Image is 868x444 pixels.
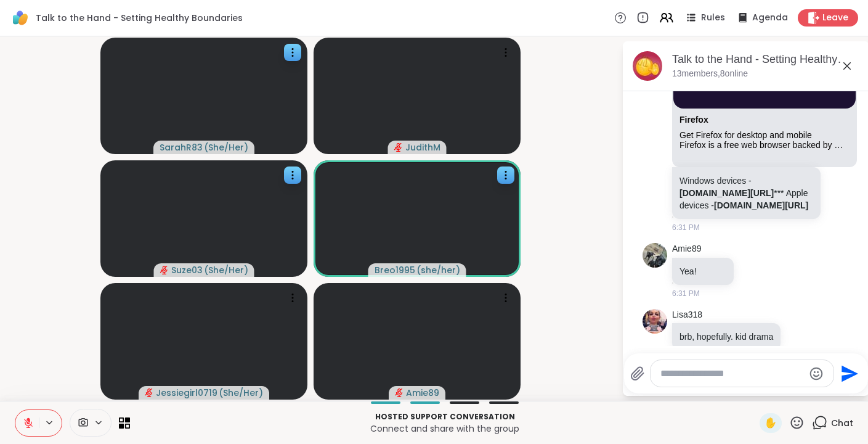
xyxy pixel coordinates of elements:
[643,309,667,334] img: https://sharewell-space-live.sfo3.digitaloceanspaces.com/user-generated/dbce20f4-cca2-48d8-8c3e-9...
[204,264,248,276] span: ( She/Her )
[375,264,415,276] span: Breo1995
[679,130,850,141] div: Get Firefox for desktop and mobile
[160,141,203,154] span: SarahR83
[752,12,788,24] span: Agenda
[204,141,248,154] span: ( She/Her )
[672,309,702,321] a: Lisa318
[416,264,460,276] span: ( she/her )
[672,288,700,299] span: 6:31 PM
[672,243,701,255] a: Amie89
[679,331,773,343] p: brb, hopefully. kid drama
[219,387,263,399] span: ( She/Her )
[394,143,403,152] span: audio-muted
[145,388,153,397] span: audio-muted
[679,175,813,212] p: Windows devices - *** Apple devices -
[633,51,662,81] img: Talk to the Hand - Setting Healthy Boundaries , Sep 10
[831,417,853,429] span: Chat
[137,411,752,422] p: Hosted support conversation
[643,243,667,268] img: https://sharewell-space-live.sfo3.digitaloceanspaces.com/user-generated/c3bd44a5-f966-4702-9748-c...
[714,200,808,210] a: [DOMAIN_NAME][URL]
[405,141,440,154] span: JudithM
[672,222,700,233] span: 6:31 PM
[660,368,804,380] textarea: Type your message
[160,266,169,274] span: audio-muted
[395,388,404,397] span: audio-muted
[679,188,774,198] a: [DOMAIN_NAME][URL]
[809,366,824,381] button: Emoji picker
[137,422,752,435] p: Connect and share with the group
[406,387,439,399] span: Amie89
[679,115,708,125] a: Attachment
[171,264,203,276] span: Suze03
[10,7,31,28] img: ShareWell Logomark
[822,12,848,24] span: Leave
[672,52,859,67] div: Talk to the Hand - Setting Healthy Boundaries , [DATE]
[672,68,748,80] p: 13 members, 8 online
[765,416,777,430] span: ✋
[156,387,217,399] span: Jessiegirl0719
[36,12,243,24] span: Talk to the Hand - Setting Healthy Boundaries
[834,360,862,387] button: Send
[679,265,726,277] p: Yea!
[679,140,850,150] div: Firefox is a free web browser backed by Mozilla, a non-profit dedicated to internet health and pr...
[701,12,725,24] span: Rules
